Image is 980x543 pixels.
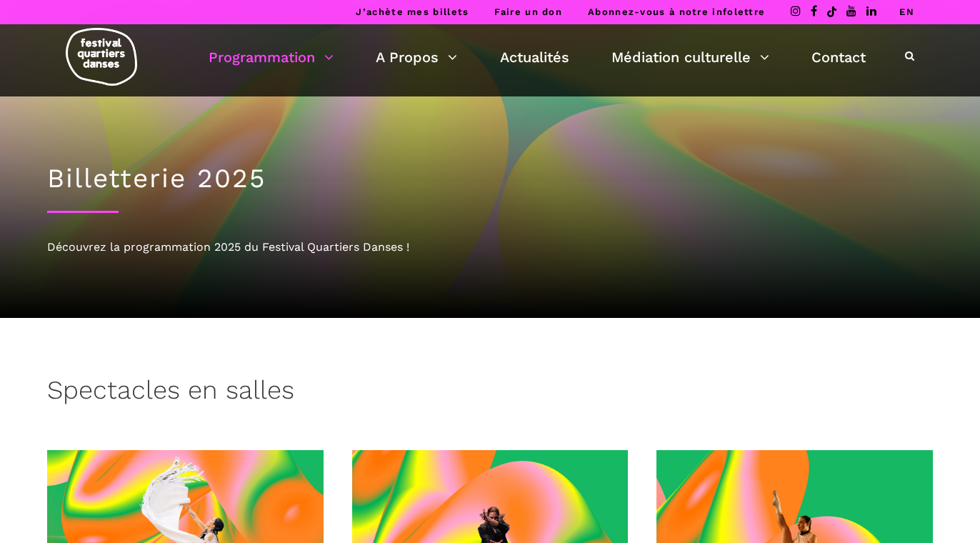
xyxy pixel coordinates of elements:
a: Contact [811,45,866,69]
a: Abonnez-vous à notre infolettre [588,6,765,17]
h1: Billetterie 2025 [47,163,933,194]
div: Découvrez la programmation 2025 du Festival Quartiers Danses ! [47,238,933,256]
h3: Spectacles en salles [47,375,294,411]
img: logo-fqd-med [66,28,137,86]
a: Actualités [500,45,569,69]
a: EN [899,6,914,17]
a: Faire un don [494,6,562,17]
a: Médiation culturelle [611,45,769,69]
a: Programmation [209,45,334,69]
a: A Propos [376,45,457,69]
a: J’achète mes billets [356,6,469,17]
